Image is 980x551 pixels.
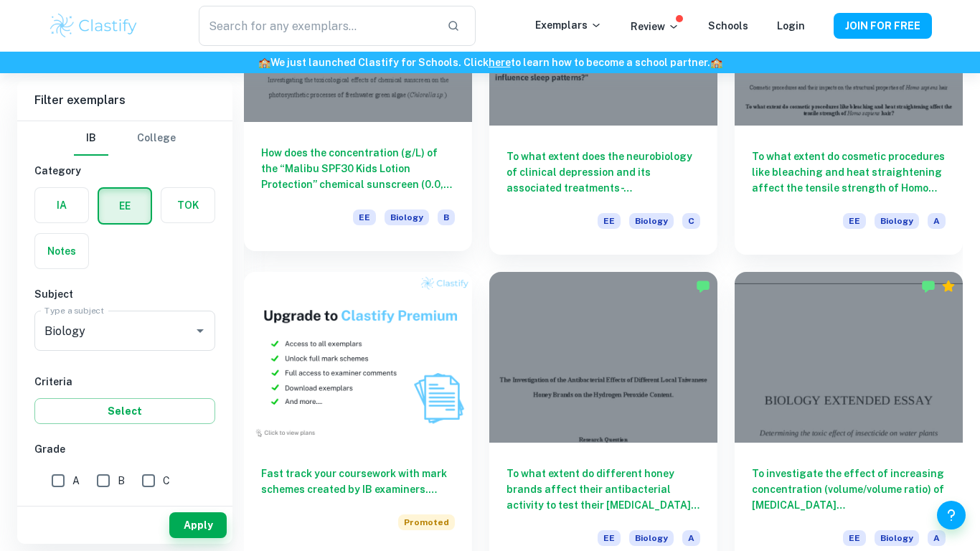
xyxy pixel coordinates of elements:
[137,121,176,156] button: College
[843,213,866,229] span: EE
[682,213,700,229] span: C
[875,530,919,546] span: Biology
[99,189,151,223] button: EE
[163,473,170,489] span: C
[190,321,210,341] button: Open
[928,530,946,546] span: A
[631,19,679,34] p: Review
[507,149,700,196] h6: To what extent does the neurobiology of clinical depression and its associated treatments- (antid...
[489,57,511,68] a: here
[17,80,232,121] h6: Filter exemplars
[843,530,866,546] span: EE
[937,501,966,529] button: Help and Feedback
[74,121,176,156] div: Filter type choice
[34,163,215,179] h6: Category
[752,466,946,513] h6: To investigate the effect of increasing concentration (volume/volume ratio) of [MEDICAL_DATA] (0....
[44,304,104,316] label: Type a subject
[261,466,455,497] h6: Fast track your coursework with mark schemes created by IB examiners. Upgrade now
[3,55,977,70] h6: We just launched Clastify for Schools. Click to learn how to become a school partner.
[199,6,435,46] input: Search for any exemplars...
[161,188,215,222] button: TOK
[35,188,88,222] button: IA
[629,530,674,546] span: Biology
[48,11,139,40] img: Clastify logo
[752,149,946,196] h6: To what extent do cosmetic procedures like bleaching and heat straightening affect the tensile st...
[72,473,80,489] span: A
[118,473,125,489] span: B
[34,441,215,457] h6: Grade
[353,209,376,225] span: EE
[682,530,700,546] span: A
[941,279,956,293] div: Premium
[598,213,621,229] span: EE
[777,20,805,32] a: Login
[244,272,472,443] img: Thumbnail
[696,279,710,293] img: Marked
[928,213,946,229] span: A
[708,20,748,32] a: Schools
[535,17,602,33] p: Exemplars
[35,234,88,268] button: Notes
[629,213,674,229] span: Biology
[258,57,270,68] span: 🏫
[34,286,215,302] h6: Subject
[598,530,621,546] span: EE
[34,398,215,424] button: Select
[507,466,700,513] h6: To what extent do different honey brands affect their antibacterial activity to test their [MEDIC...
[34,374,215,390] h6: Criteria
[74,121,108,156] button: IB
[385,209,429,225] span: Biology
[710,57,722,68] span: 🏫
[438,209,455,225] span: B
[261,145,455,192] h6: How does the concentration (g/L) of the “Malibu SPF30 Kids Lotion Protection” chemical sunscreen ...
[875,213,919,229] span: Biology
[398,514,455,530] span: Promoted
[169,512,227,538] button: Apply
[834,13,932,39] button: JOIN FOR FREE
[921,279,936,293] img: Marked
